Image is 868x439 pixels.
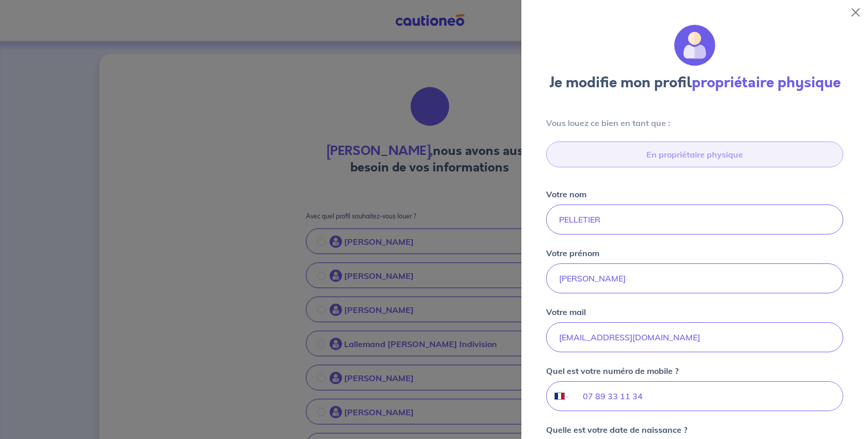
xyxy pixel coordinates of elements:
strong: propriétaire physique [692,72,841,93]
button: Close [847,4,864,21]
p: Quelle est votre date de naissance ? [546,424,687,436]
input: John [546,263,843,293]
p: Quel est votre numéro de mobile ? [546,365,678,377]
img: illu_account.svg [674,25,716,66]
input: Doe [546,205,843,234]
p: Votre mail [546,306,586,318]
h3: Je modifie mon profil [534,74,856,92]
p: Votre nom [546,188,586,200]
input: category-placeholder [546,142,843,167]
p: Vous louez ce bien en tant que : [546,117,843,129]
input: mail@mail.com [546,322,843,352]
p: Votre prénom [546,247,599,259]
input: 08 09 89 09 09 [570,382,843,411]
